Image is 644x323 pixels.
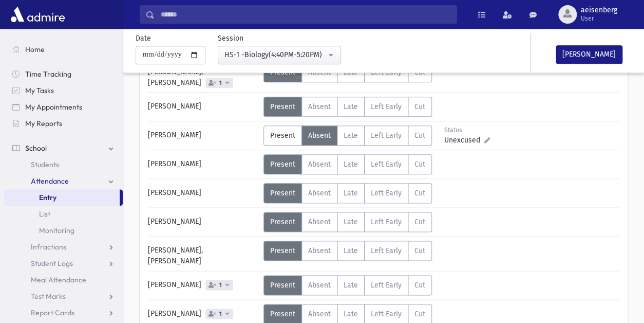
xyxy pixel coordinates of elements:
[344,160,358,169] span: Late
[4,288,123,304] a: Test Marks
[308,281,331,290] span: Absent
[414,102,425,111] span: Cut
[4,222,123,239] a: Monitoring
[371,246,402,255] span: Left Early
[444,125,490,135] div: Status
[4,66,123,82] a: Time Tracking
[581,6,617,14] span: aeisenberg
[414,189,425,198] span: Cut
[344,131,358,140] span: Late
[25,45,45,54] span: Home
[344,218,358,226] span: Late
[371,218,402,226] span: Left Early
[4,173,123,189] a: Attendance
[270,218,295,226] span: Present
[263,212,432,232] div: AttTypes
[263,241,432,261] div: AttTypes
[25,119,62,128] span: My Reports
[4,239,123,255] a: Infractions
[263,275,432,295] div: AttTypes
[143,212,263,232] div: [PERSON_NAME]
[143,154,263,174] div: [PERSON_NAME]
[136,33,151,44] label: Date
[270,246,295,255] span: Present
[217,80,224,86] span: 1
[4,140,123,156] a: School
[4,304,123,321] a: Report Cards
[344,246,358,255] span: Late
[143,62,263,88] div: [PERSON_NAME], [PERSON_NAME]
[143,97,263,117] div: [PERSON_NAME]
[39,209,50,219] span: List
[270,131,295,140] span: Present
[414,131,425,140] span: Cut
[581,14,617,23] span: User
[308,131,331,140] span: Absent
[414,160,425,169] span: Cut
[270,160,295,169] span: Present
[143,183,263,203] div: [PERSON_NAME]
[217,311,224,317] span: 1
[4,41,123,58] a: Home
[263,183,432,203] div: AttTypes
[371,131,402,140] span: Left Early
[344,189,358,198] span: Late
[31,160,59,169] span: Students
[25,143,47,153] span: School
[143,241,263,266] div: [PERSON_NAME], [PERSON_NAME]
[143,125,263,146] div: [PERSON_NAME]
[25,86,54,95] span: My Tasks
[270,310,295,318] span: Present
[39,193,56,202] span: Entry
[25,102,82,112] span: My Appointments
[31,292,66,301] span: Test Marks
[25,69,71,79] span: Time Tracking
[308,189,331,198] span: Absent
[414,218,425,226] span: Cut
[31,176,69,186] span: Attendance
[556,45,622,64] button: [PERSON_NAME]
[143,275,263,295] div: [PERSON_NAME]
[371,160,402,169] span: Left Early
[444,135,484,146] span: Unexcused
[308,218,331,226] span: Absent
[4,115,123,132] a: My Reports
[224,49,326,60] div: HS-1 -Biology(4:40PM-5:20PM)
[371,102,402,111] span: Left Early
[31,308,74,317] span: Report Cards
[308,160,331,169] span: Absent
[4,272,123,288] a: Meal Attendance
[31,275,86,284] span: Meal Attendance
[414,246,425,255] span: Cut
[270,189,295,198] span: Present
[4,82,123,99] a: My Tasks
[371,189,402,198] span: Left Early
[4,156,123,173] a: Students
[218,33,243,44] label: Session
[4,206,123,222] a: List
[270,281,295,290] span: Present
[263,125,432,146] div: AttTypes
[344,102,358,111] span: Late
[263,154,432,174] div: AttTypes
[270,102,295,111] span: Present
[308,246,331,255] span: Absent
[218,46,341,64] button: HS-1 -Biology(4:40PM-5:20PM)
[308,102,331,111] span: Absent
[31,259,73,268] span: Student Logs
[31,242,66,252] span: Infractions
[4,189,120,206] a: Entry
[263,97,432,117] div: AttTypes
[8,4,67,25] img: AdmirePro
[4,99,123,115] a: My Appointments
[155,5,457,24] input: Search
[4,255,123,272] a: Student Logs
[217,282,224,289] span: 1
[39,226,74,235] span: Monitoring
[308,310,331,318] span: Absent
